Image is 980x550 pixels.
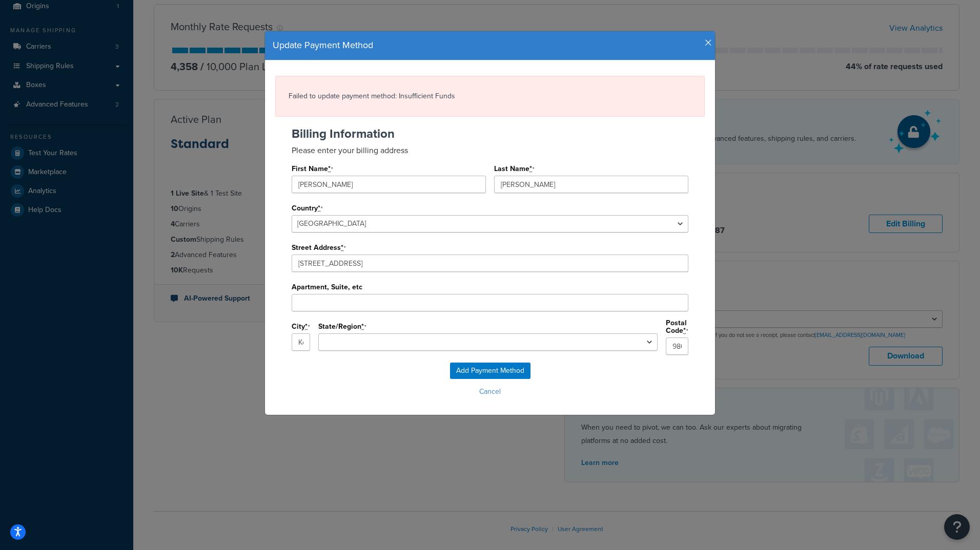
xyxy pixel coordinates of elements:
h2: Billing Information [292,127,688,140]
abbr: required [305,321,308,332]
p: Please enter your billing address [292,144,688,156]
abbr: required [318,203,320,214]
label: Apartment, Suite, etc [292,283,362,291]
div: Failed to update payment method: Insufficient Funds [275,76,705,117]
abbr: required [361,321,364,332]
label: State/Region [318,323,366,331]
label: Street Address [292,244,346,252]
abbr: required [328,163,331,174]
label: City [292,323,310,331]
abbr: required [341,242,343,253]
label: Postal Code [666,319,688,335]
abbr: required [683,325,686,336]
label: Last Name [494,165,535,173]
input: Add Payment Method [450,363,530,379]
h4: Update Payment Method [273,39,707,52]
abbr: required [529,163,532,174]
label: First Name [292,165,333,173]
label: Country [292,204,323,213]
input: Enter a location [292,255,688,272]
button: Cancel [275,384,705,399]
